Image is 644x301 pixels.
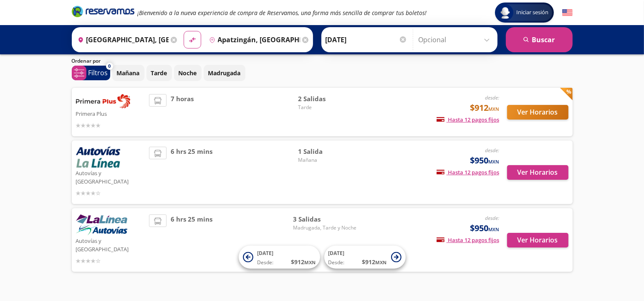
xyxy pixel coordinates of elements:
[76,108,145,118] p: Primera Plus
[293,214,356,224] span: 3 Salidas
[151,69,167,77] p: Tarde
[108,63,111,70] span: 0
[258,259,274,267] span: Desde:
[298,104,356,111] span: Tarde
[298,147,356,156] span: 1 Salida
[239,246,320,269] button: [DATE]Desde:$912MXN
[208,69,241,77] p: Madrugada
[362,258,387,267] span: $ 912
[507,165,568,180] button: Ver Horarios
[138,9,427,17] em: ¡Bienvenido a la nueva experiencia de compra de Reservamos, una forma más sencilla de comprar tus...
[324,246,406,269] button: [DATE]Desde:$912MXN
[206,29,300,50] input: Buscar Destino
[174,65,202,81] button: Noche
[470,154,499,167] span: $950
[488,106,499,112] small: MXN
[305,260,316,266] small: MXN
[507,233,568,247] button: Ver Horarios
[72,5,134,20] a: Brand Logo
[293,224,356,232] span: Madrugada, Tarde y Noche
[507,105,568,120] button: Ver Horarios
[74,29,169,50] input: Buscar Origen
[326,29,407,50] input: Elegir Fecha
[437,236,499,244] span: Hasta 12 pagos fijos
[72,57,101,65] p: Ordenar por
[437,116,499,123] span: Hasta 12 pagos fijos
[298,156,356,164] span: Mañana
[298,94,356,104] span: 2 Salidas
[88,68,108,78] p: Filtros
[76,214,127,235] img: Autovías y La Línea
[513,8,552,17] span: Iniciar sesión
[171,214,212,265] span: 6 hrs 25 mins
[437,168,499,176] span: Hasta 12 pagos fijos
[419,29,493,50] input: Opcional
[376,260,387,266] small: MXN
[76,94,130,108] img: Primera Plus
[76,235,145,253] p: Autovías y [GEOGRAPHIC_DATA]
[179,69,197,77] p: Noche
[470,102,499,114] span: $912
[562,8,573,18] button: English
[506,27,573,52] button: Buscar
[328,250,345,257] span: [DATE]
[72,5,134,18] i: Brand Logo
[76,168,145,186] p: Autovías y [GEOGRAPHIC_DATA]
[485,94,499,101] em: desde:
[258,250,274,257] span: [DATE]
[488,226,499,232] small: MXN
[291,258,316,267] span: $ 912
[146,65,172,81] button: Tarde
[117,69,140,77] p: Mañana
[485,147,499,154] em: desde:
[328,259,345,267] span: Desde:
[171,94,194,130] span: 7 horas
[171,147,212,198] span: 6 hrs 25 mins
[204,65,245,81] button: Madrugada
[485,214,499,222] em: desde:
[76,147,120,168] img: Autovías y La Línea
[488,158,499,165] small: MXN
[470,222,499,235] span: $950
[112,65,144,81] button: Mañana
[72,66,110,80] button: 0Filtros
